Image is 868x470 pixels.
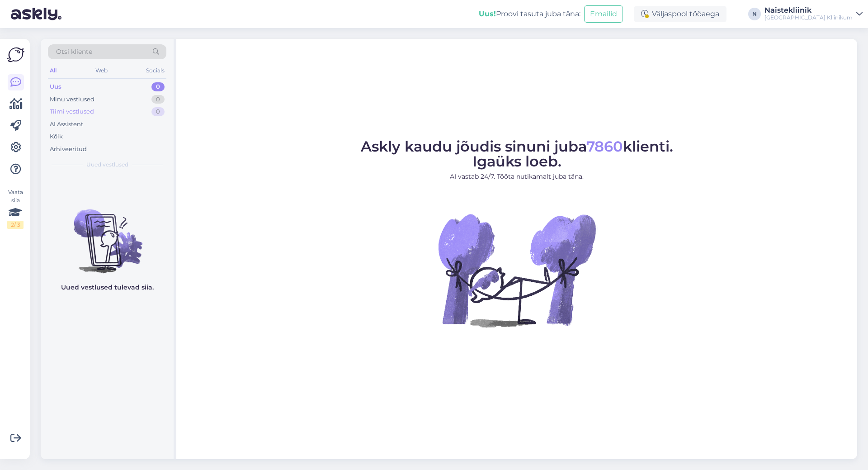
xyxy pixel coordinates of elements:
a: Naistekliinik[GEOGRAPHIC_DATA] Kliinikum [764,7,863,21]
b: Uus! [479,9,496,18]
img: No Chat active [435,189,598,351]
div: Vaata siia [7,188,24,229]
span: 7860 [586,138,623,155]
div: Uus [50,82,61,91]
div: Kõik [50,132,63,141]
div: AI Assistent [50,120,83,129]
button: Emailid [584,5,623,23]
div: Proovi tasuta juba täna: [479,9,580,19]
div: Web [94,65,109,76]
div: Tiimi vestlused [50,107,94,116]
div: Minu vestlused [50,95,94,104]
div: 0 [151,95,165,104]
div: 0 [151,82,165,91]
div: Arhiveeritud [50,145,87,154]
div: [GEOGRAPHIC_DATA] Kliinikum [764,14,853,21]
img: Askly Logo [7,46,24,63]
div: Naistekliinik [764,7,853,14]
div: 2 / 3 [7,221,24,229]
p: AI vastab 24/7. Tööta nutikamalt juba täna. [361,172,673,181]
span: Uued vestlused [86,161,128,169]
span: Otsi kliente [56,47,92,57]
span: Askly kaudu jõudis sinuni juba klienti. Igaüks loeb. [361,138,673,170]
div: N [748,8,761,20]
img: No chats [41,193,174,275]
p: Uued vestlused tulevad siia. [61,283,154,292]
div: 0 [151,107,165,116]
div: Socials [144,65,166,76]
div: All [48,65,58,76]
div: Väljaspool tööaega [634,6,726,22]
